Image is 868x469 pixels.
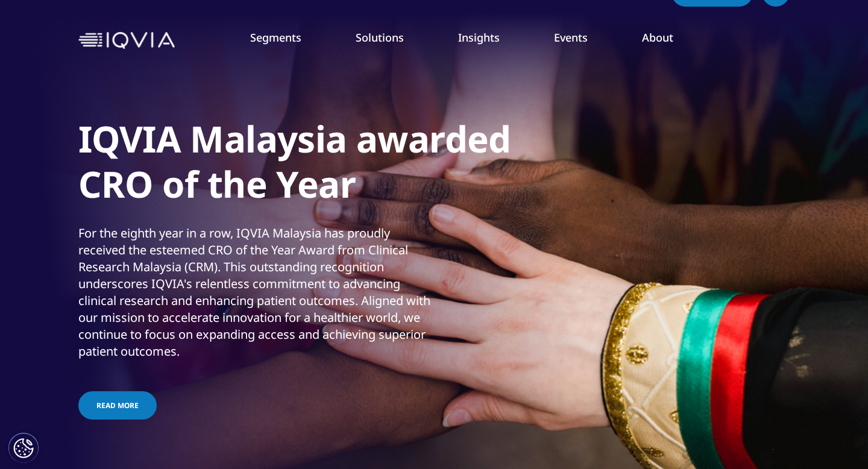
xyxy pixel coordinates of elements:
[78,32,175,49] img: IQVIA Healthcare Information Technology and Pharma Clinical Research Company
[458,30,500,45] a: Insights
[554,30,588,45] a: Events
[78,225,431,367] p: For the eighth year in a row, IQVIA Malaysia has proudly received the esteemed CRO of the Year Aw...
[78,116,530,214] h1: IQVIA Malaysia awarded CRO of the Year
[8,433,39,463] button: Cookie Settings
[356,30,404,45] a: Solutions
[250,30,301,45] a: Segments
[642,30,673,45] a: About
[78,391,157,420] a: Read more
[96,400,139,411] span: Read more
[180,12,790,69] nav: Primary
